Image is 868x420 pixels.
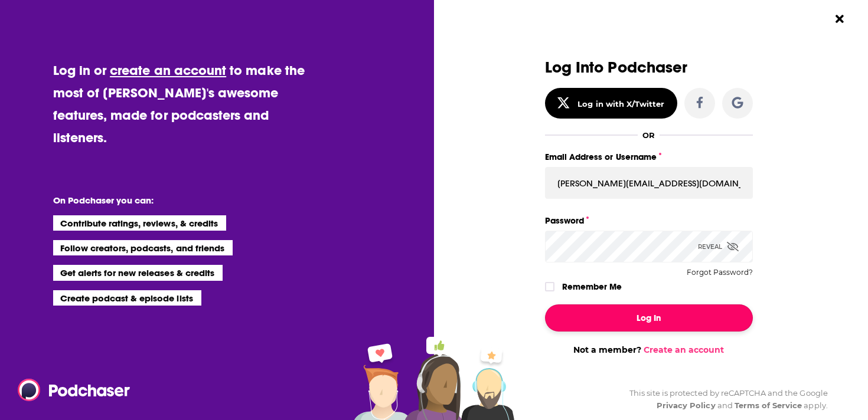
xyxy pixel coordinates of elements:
[18,379,131,401] img: Podchaser - Follow, Share and Rate Podcasts
[562,279,622,294] label: Remember Me
[545,167,753,199] input: Email Address or Username
[545,59,753,76] h3: Log Into Podchaser
[577,99,664,109] div: Log in with X/Twitter
[545,304,753,332] button: Log In
[620,387,828,412] div: This site is protected by reCAPTCHA and the Google and apply.
[545,88,677,119] button: Log in with X/Twitter
[735,401,802,410] a: Terms of Service
[53,215,227,231] li: Contribute ratings, reviews, & credits
[53,290,201,306] li: Create podcast & episode lists
[53,195,289,206] li: On Podchaser you can:
[642,130,655,140] div: OR
[545,213,753,228] label: Password
[18,379,122,401] a: Podchaser - Follow, Share and Rate Podcasts
[657,401,716,410] a: Privacy Policy
[110,62,226,78] a: create an account
[687,268,753,277] button: Forgot Password?
[828,8,851,30] button: Close Button
[53,265,223,280] li: Get alerts for new releases & credits
[545,344,753,355] div: Not a member?
[53,240,233,255] li: Follow creators, podcasts, and friends
[698,231,739,262] div: Reveal
[545,149,753,165] label: Email Address or Username
[644,344,724,355] a: Create an account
